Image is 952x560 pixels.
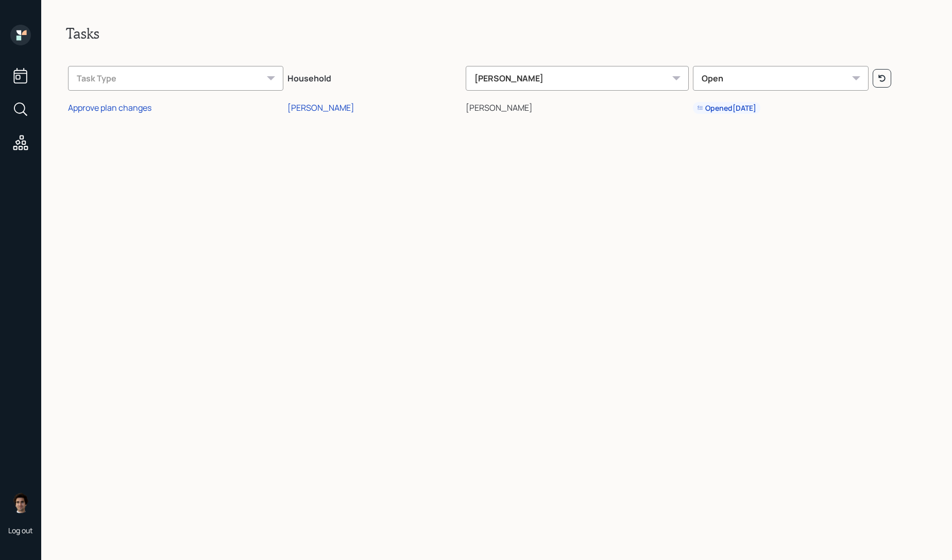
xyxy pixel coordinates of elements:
[68,102,151,113] div: Approve plan changes
[464,95,691,118] td: [PERSON_NAME]
[68,66,283,91] div: Task Type
[8,525,33,535] div: Log out
[697,103,756,113] div: Opened [DATE]
[693,66,868,91] div: Open
[66,25,927,42] h2: Tasks
[10,493,31,513] img: harrison-schaefer-headshot-2.png
[287,102,354,113] div: [PERSON_NAME]
[466,66,689,91] div: [PERSON_NAME]
[285,59,464,95] th: Household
